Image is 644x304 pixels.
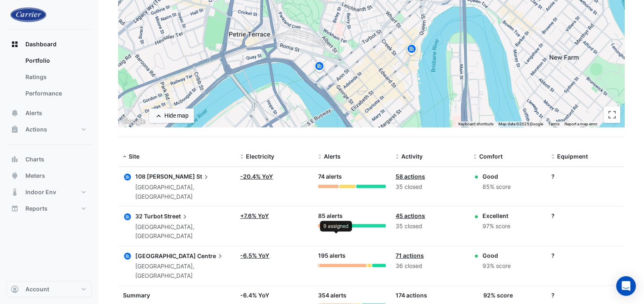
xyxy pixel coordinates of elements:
[7,200,92,217] button: Reports
[197,251,224,260] span: Centre
[240,252,269,259] a: -6.5% YoY
[19,69,92,85] a: Ratings
[318,211,386,221] div: 85 alerts
[240,291,308,299] div: -6.4% YoY
[19,85,92,102] a: Performance
[25,155,44,163] span: Charts
[11,155,19,163] app-icon: Charts
[324,153,341,160] span: Alerts
[7,168,92,184] button: Meters
[25,172,45,180] span: Meters
[396,261,464,271] div: 36 closed
[551,251,619,260] div: ?
[498,122,543,126] span: Map data ©2025 Google
[135,262,230,281] div: [GEOGRAPHIC_DATA], [GEOGRAPHIC_DATA]
[482,172,511,181] div: Good
[11,172,19,180] app-icon: Meters
[10,7,47,23] img: Company Logo
[7,151,92,168] button: Charts
[135,252,196,259] span: [GEOGRAPHIC_DATA]
[479,153,503,160] span: Comfort
[7,281,92,297] button: Account
[11,109,19,117] app-icon: Alerts
[482,251,511,260] div: Good
[135,173,195,180] span: 108 [PERSON_NAME]
[548,122,560,126] a: Terms (opens in new tab)
[25,204,48,213] span: Reports
[129,153,139,160] span: Site
[11,40,19,48] app-icon: Dashboard
[25,188,56,196] span: Indoor Env
[396,173,425,180] a: 58 actions
[135,183,230,202] div: [GEOGRAPHIC_DATA], [GEOGRAPHIC_DATA]
[25,125,47,134] span: Actions
[25,40,57,48] span: Dashboard
[246,153,274,160] span: Electricity
[405,43,418,57] img: site-pin.svg
[396,222,464,231] div: 35 closed
[11,125,19,134] app-icon: Actions
[551,291,619,299] div: ?
[604,107,620,123] button: Toggle fullscreen view
[458,121,494,127] button: Keyboard shortcuts
[135,222,230,241] div: [GEOGRAPHIC_DATA], [GEOGRAPHIC_DATA]
[196,172,210,181] span: St
[396,212,425,219] a: 45 actions
[7,184,92,200] button: Indoor Env
[7,36,92,52] button: Dashboard
[120,116,147,127] img: Google
[11,204,19,213] app-icon: Reports
[25,109,42,117] span: Alerts
[7,105,92,121] button: Alerts
[483,291,513,299] div: 92% score
[557,153,587,160] span: Equipment
[551,211,619,220] div: ?
[240,173,273,180] a: -20.4% YoY
[11,188,19,196] app-icon: Indoor Env
[313,60,326,75] img: site-pin.svg
[396,291,464,299] div: 174 actions
[401,153,423,160] span: Activity
[320,221,352,231] div: 9 assigned
[318,291,386,300] div: 354 alerts
[7,52,92,105] div: Dashboard
[482,211,510,220] div: Excellent
[482,182,511,192] div: 85% score
[318,172,386,181] div: 74 alerts
[396,182,464,192] div: 35 closed
[123,292,150,299] span: Summary
[396,252,424,259] a: 71 actions
[135,213,163,220] span: 32 Turbot
[482,261,511,271] div: 93% score
[25,285,49,293] span: Account
[551,172,619,181] div: ?
[318,251,386,261] div: 195 alerts
[164,111,189,120] div: Hide map
[164,211,189,220] span: Street
[482,222,510,231] div: 97% score
[120,116,147,127] a: Open this area in Google Maps (opens a new window)
[149,109,194,123] button: Hide map
[616,276,636,296] div: Open Intercom Messenger
[7,121,92,138] button: Actions
[240,212,269,219] a: +7.6% YoY
[564,122,597,126] a: Report a map error
[19,52,92,69] a: Portfolio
